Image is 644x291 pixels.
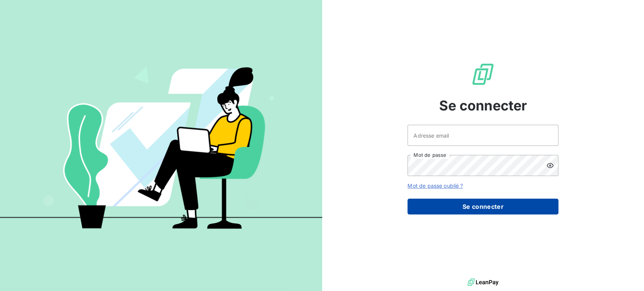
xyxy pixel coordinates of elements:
[407,199,558,214] button: Se connecter
[467,277,498,288] img: logo
[471,62,495,86] img: Logo LeanPay
[407,182,463,189] a: Mot de passe oublié ?
[407,125,558,146] input: placeholder
[439,95,527,116] span: Se connecter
